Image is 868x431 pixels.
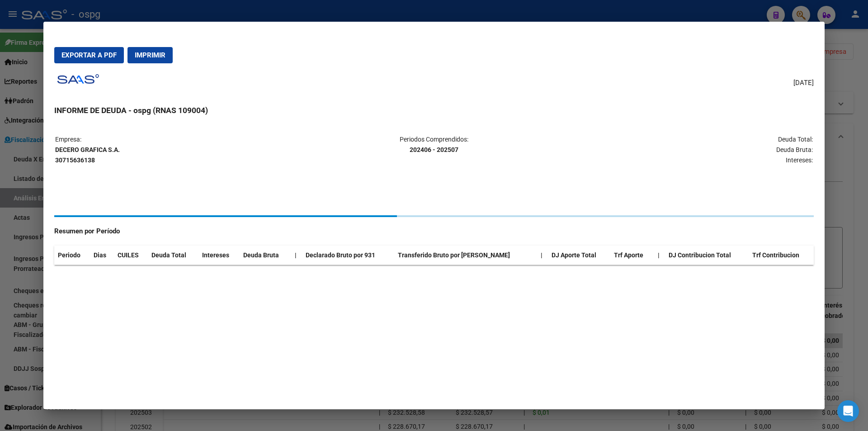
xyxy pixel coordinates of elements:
[665,246,749,265] th: DJ Contribucion Total
[148,246,198,265] th: Deuda Total
[135,51,165,59] span: Imprimir
[55,134,307,165] p: Empresa:
[793,78,814,88] span: [DATE]
[61,51,117,59] span: Exportar a PDF
[54,246,90,265] th: Periodo
[54,226,814,237] h4: Resumen por Período
[308,134,560,155] p: Periodos Comprendidos:
[654,246,665,265] th: |
[90,246,114,265] th: Dias
[749,246,814,265] th: Trf Contribucion
[394,246,538,265] th: Transferido Bruto por [PERSON_NAME]
[410,146,458,153] strong: 202406 - 202507
[291,246,302,265] th: |
[55,146,120,164] strong: DECERO GRAFICA S.A. 30715636138
[561,134,813,165] p: Deuda Total: Deuda Bruta: Intereses:
[54,47,124,63] button: Exportar a PDF
[198,246,240,265] th: Intereses
[548,246,610,265] th: DJ Aporte Total
[302,246,394,265] th: Declarado Bruto por 931
[537,246,548,265] th: |
[610,246,654,265] th: Trf Aporte
[114,246,148,265] th: CUILES
[240,246,291,265] th: Deuda Bruta
[837,400,859,422] div: Open Intercom Messenger
[54,104,814,116] h3: INFORME DE DEUDA - ospg (RNAS 109004)
[127,47,173,63] button: Imprimir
